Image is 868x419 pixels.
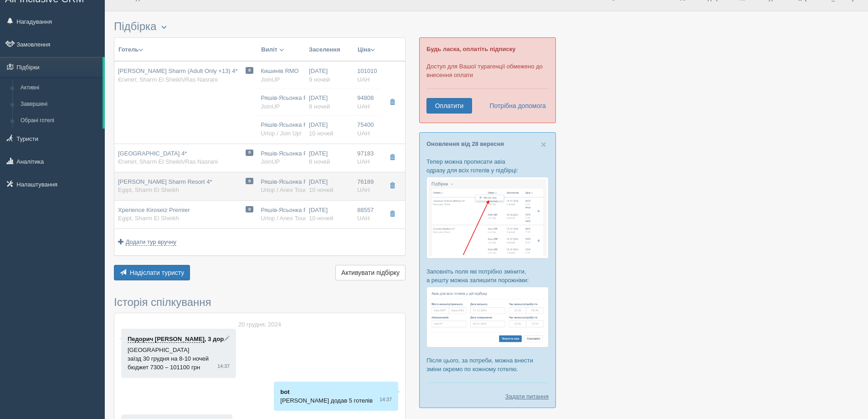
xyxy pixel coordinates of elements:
a: Додати тур вручну [118,238,176,245]
span: Додати тур вручну [126,238,177,246]
span: × [541,139,546,150]
img: %D0%BF%D1%96%D0%B4%D0%B1%D1%96%D1%80%D0%BA%D0%B0-%D0%B0%D0%B2%D1%96%D0%B0-1-%D1%81%D1%80%D0%BC-%D... [426,177,549,259]
span: Urlop / Anex Tour Poland [261,215,326,222]
span: JoinUP [261,158,280,165]
span: 14:37 [380,396,392,403]
button: Close [541,140,546,149]
div: [DATE] [309,178,350,195]
span: [PERSON_NAME] додав 5 готелів [280,397,373,404]
span: Виліт [261,46,277,53]
a: Оплатити [426,98,472,114]
div: [DATE] [309,67,350,84]
span: Єгипет, Sharm El Sheikh/Ras Nasrani [118,76,218,83]
span: [GEOGRAPHIC_DATA] заїзд 30 грудня на 8-10 ночей бюджет 7300 – 101100 грн [128,347,209,371]
div: Ряшів-Ясьонка RZE [261,150,302,166]
button: Активувати підбірку [335,265,406,280]
span: 14:37 [217,363,230,370]
span: 0 [246,150,253,156]
div: [DATE] [309,150,350,166]
p: Заповніть поля які потрібно змінити, а решту можна залишити порожніми: [426,267,549,285]
a: Оновлення від 28 вересня [426,140,504,147]
span: 101010 [357,67,377,74]
span: uah [357,158,370,165]
div: [DATE] [309,121,350,138]
p: bot [280,388,392,396]
span: Egipt, Sharm El Sheikh [118,186,179,193]
div: Ряшів-Ясьонка RZE [261,178,302,195]
a: Задати питання [505,392,549,401]
span: Історія спілкування [114,296,211,308]
div: Ряшів-Ясьонка RZE [261,206,302,223]
span: 0 [246,206,253,213]
span: Egipt, Sharm El Sheikh [118,215,179,222]
span: [GEOGRAPHIC_DATA] 4* [118,150,187,157]
span: 0 [246,178,253,185]
div: 20 грудня, 2024 [121,320,398,329]
div: Кишинів RMO [261,67,302,84]
a: Завершені [16,96,103,113]
span: uah [357,76,370,83]
span: Надіслати туристу [130,269,185,276]
div: Ряшів-Ясьонка RZE [261,94,302,111]
span: uah [357,215,370,222]
span: [PERSON_NAME] Sharm Resort 4* [118,178,212,185]
span: 8 ночей [309,158,330,165]
p: , 3 дор [128,335,230,343]
span: Активувати підбірку [341,269,400,276]
span: Єгипет, Sharm El Sheikh/Ras Nasrani [118,158,218,165]
span: 75400 [357,121,374,128]
span: 0 [246,67,253,74]
span: uah [357,103,370,110]
span: [PERSON_NAME] Sharm (Adult Only +13) 4* [118,67,238,74]
span: 9 ночей [309,76,330,83]
span: JoinUP [261,103,280,110]
span: uah [357,130,370,137]
a: Потрібна допомога [483,98,546,114]
button: Ціна [357,45,375,55]
a: Активні [16,80,103,96]
button: Готель [118,45,144,55]
span: Xperience Kiroseiz Premier [118,207,190,213]
p: Після цього, за потреби, можна внести зміни окремо по кожному готелю. [426,356,549,373]
p: Тепер можна прописати авіа одразу для всіх готелів у підбірці: [426,157,549,175]
th: Заселення [305,38,354,62]
div: Доступ для Вашої турагенції обмежено до внесення оплати [419,37,556,123]
span: 97183 [357,150,374,157]
span: 8 ночей [309,103,330,110]
button: Надіслати туристу [114,265,190,280]
span: 94808 [357,94,374,101]
span: 88557 [357,207,374,213]
span: 76189 [357,178,374,185]
span: Urlop / Anex Tour Poland [261,186,326,193]
img: %D0%BF%D1%96%D0%B4%D0%B1%D1%96%D1%80%D0%BA%D0%B0-%D0%B0%D0%B2%D1%96%D0%B0-2-%D1%81%D1%80%D0%BC-%D... [426,287,549,347]
h3: Підбірка [114,21,406,33]
span: 10 ночей [309,186,333,193]
span: uah [357,186,370,193]
div: [DATE] [309,206,350,223]
a: Обрані готелі [16,113,103,129]
span: JoinUP [261,76,280,83]
a: Педорич [PERSON_NAME] [128,336,205,343]
button: Виліт [261,45,284,55]
div: [DATE] [309,94,350,111]
span: Urlop / Join Up! [261,130,302,137]
span: 10 ночей [309,130,333,137]
span: 10 ночей [309,215,333,222]
div: Ряшів-Ясьонка RZE [261,121,302,138]
b: Будь ласка, оплатіть підписку [426,46,515,52]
